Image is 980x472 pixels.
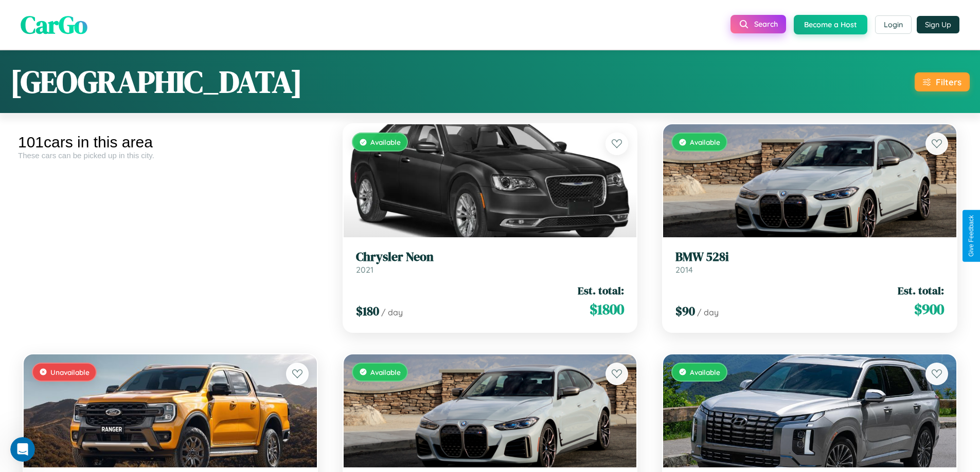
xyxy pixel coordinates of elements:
span: Available [370,138,401,146]
h3: Chrysler Neon [356,250,625,265]
h3: BMW 528i [675,250,944,265]
h1: [GEOGRAPHIC_DATA] [10,61,302,103]
div: Filters [936,77,961,87]
button: Sign Up [917,16,959,33]
span: 2021 [356,265,373,275]
span: $ 900 [914,299,944,319]
button: Filters [915,72,970,91]
span: $ 90 [675,303,695,319]
div: 101 cars in this area [18,134,323,151]
button: Search [730,15,786,33]
span: Available [370,368,401,376]
iframe: Intercom live chat [10,437,35,462]
span: Est. total: [578,283,624,298]
span: Available [690,368,720,376]
span: 2014 [675,265,693,275]
button: Login [875,15,912,34]
span: / day [697,307,719,317]
button: Become a Host [794,15,867,34]
span: Available [690,138,720,146]
div: Give Feedback [968,215,975,257]
span: Unavailable [50,368,90,376]
span: $ 1800 [590,299,624,319]
a: Chrysler Neon2021 [356,250,625,275]
div: These cars can be picked up in this city. [18,151,323,160]
a: BMW 528i2014 [675,250,944,275]
span: / day [381,307,403,317]
span: Est. total: [898,283,944,298]
span: Search [754,20,778,29]
span: $ 180 [356,303,379,319]
span: CarGo [21,8,87,42]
